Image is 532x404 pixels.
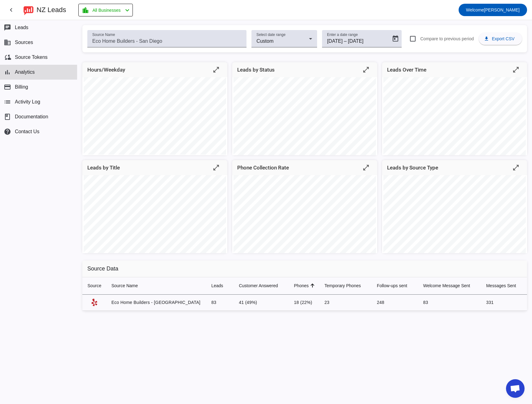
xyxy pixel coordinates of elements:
[486,283,522,289] div: Messages Sent
[4,128,11,135] mat-icon: help
[239,283,278,289] div: Customer Answered
[237,163,289,172] mat-card-title: Phone Collection Rate
[237,65,275,74] mat-card-title: Leads by Status
[423,283,476,289] div: Welcome Message Sent
[37,6,66,14] div: NZ Leads
[512,164,520,171] mat-icon: open_in_full
[87,163,120,172] mat-card-title: Leads by Title
[206,295,234,311] td: 83
[423,283,470,289] div: Welcome Message Sent
[4,24,11,31] mat-icon: chat
[294,283,308,289] div: Phones
[4,54,11,61] mat-icon: cloud_sync
[211,283,229,289] div: Leads
[420,36,474,41] span: Compare to previous period
[327,37,342,45] input: Start date
[479,33,522,45] button: Export CSV
[239,283,284,289] div: Customer Answered
[327,33,358,37] mat-label: Enter a date range
[325,283,361,289] div: Temporary Phones
[212,66,220,73] mat-icon: open_in_full
[234,295,289,311] td: 41 (49%)
[377,283,413,289] div: Follow-ups sent
[344,37,347,45] span: –
[4,113,11,121] span: book
[78,4,133,16] button: All Businesses
[418,295,481,311] td: 83
[91,299,98,306] mat-icon: Yelp
[362,164,370,171] mat-icon: open_in_full
[325,283,367,289] div: Temporary Phones
[87,65,125,74] mat-card-title: Hours/Weekday
[466,6,520,14] span: [PERSON_NAME]
[15,129,39,134] span: Contact Us
[294,283,314,289] div: Phones
[92,33,115,37] mat-label: Source Name
[320,295,372,311] td: 23
[111,283,138,289] div: Source Name
[15,84,28,90] span: Billing
[92,6,120,15] span: All Businesses
[4,83,11,91] mat-icon: payment
[481,295,527,311] td: 331
[15,40,33,45] span: Sources
[211,283,223,289] div: Leads
[15,69,35,75] span: Analytics
[256,33,286,37] mat-label: Select date range
[459,4,527,16] button: Welcome[PERSON_NAME]
[387,65,426,74] mat-card-title: Leads Over Time
[372,295,418,311] td: 248
[4,98,11,106] mat-icon: list
[389,33,402,45] button: Open calendar
[82,7,89,14] mat-icon: location_city
[466,7,484,12] span: Welcome
[15,25,28,30] span: Leads
[512,66,520,73] mat-icon: open_in_full
[484,36,489,42] mat-icon: download
[486,283,516,289] div: Messages Sent
[82,277,107,295] th: Source
[111,283,202,289] div: Source Name
[107,295,207,311] td: Eco Home Builders - [GEOGRAPHIC_DATA]
[82,261,527,277] h2: Source Data
[256,38,273,44] span: Custom
[377,283,407,289] div: Follow-ups sent
[124,7,131,14] mat-icon: chevron_left
[506,379,525,398] a: Open chat
[212,164,220,171] mat-icon: open_in_full
[4,39,11,46] mat-icon: business
[92,37,242,45] input: Eco Home Builders - San Diego
[387,163,438,172] mat-card-title: Leads by Source Type
[15,114,48,120] span: Documentation
[362,66,370,73] mat-icon: open_in_full
[289,295,319,311] td: 18 (22%)
[348,37,377,45] input: End date
[15,99,40,105] span: Activity Log
[4,68,11,76] mat-icon: bar_chart
[15,55,48,60] span: Source Tokens
[7,6,15,14] mat-icon: chevron_left
[492,36,514,41] span: Export CSV
[24,5,33,15] img: logo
